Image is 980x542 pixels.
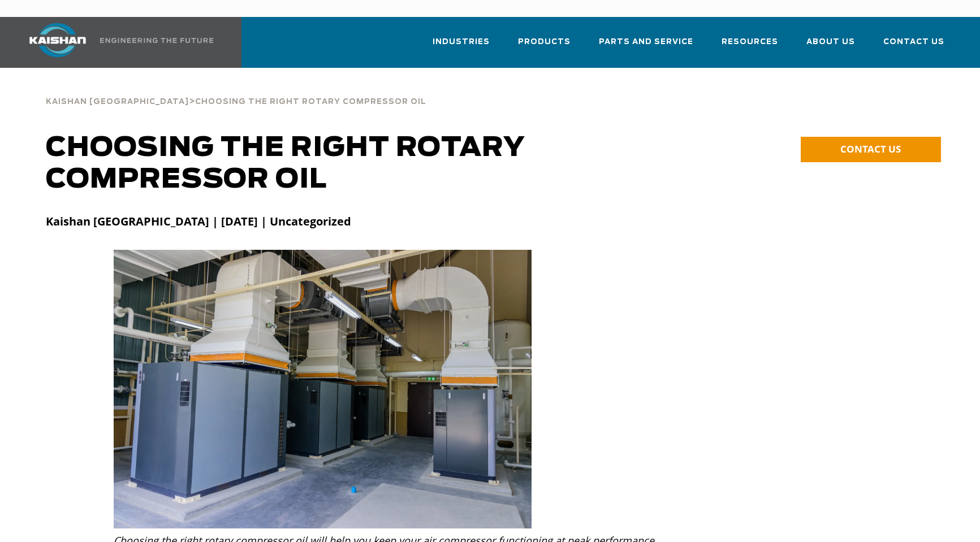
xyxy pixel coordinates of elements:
[806,36,855,49] span: About Us
[801,137,941,162] a: CONTACT US
[114,250,532,528] img: Choosing the Right Rotary Compressor Oil
[100,38,213,43] img: Engineering the future
[46,98,189,106] span: Kaishan [GEOGRAPHIC_DATA]
[722,36,778,49] span: Resources
[518,27,571,66] a: Products
[46,132,709,196] h1: Choosing the Right Rotary Compressor Oil
[722,27,778,66] a: Resources
[195,96,426,106] a: Choosing the Right Rotary Compressor Oil
[433,36,490,49] span: Industries
[15,23,100,57] img: kaishan logo
[883,36,944,49] span: Contact Us
[15,17,215,68] a: Kaishan USA
[195,98,426,106] span: Choosing the Right Rotary Compressor Oil
[840,142,901,155] span: CONTACT US
[46,85,426,111] div: >
[883,27,944,66] a: Contact Us
[46,214,351,229] strong: Kaishan [GEOGRAPHIC_DATA] | [DATE] | Uncategorized
[599,36,693,49] span: Parts and Service
[599,27,693,66] a: Parts and Service
[46,96,189,106] a: Kaishan [GEOGRAPHIC_DATA]
[518,36,571,49] span: Products
[433,27,490,66] a: Industries
[806,27,855,66] a: About Us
